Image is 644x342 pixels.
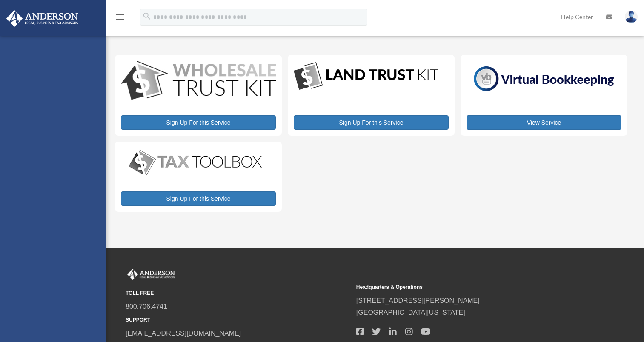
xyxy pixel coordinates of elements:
a: [EMAIL_ADDRESS][DOMAIN_NAME] [126,330,241,337]
a: Sign Up For this Service [121,191,276,206]
small: SUPPORT [126,316,350,325]
img: Anderson Advisors Platinum Portal [4,10,81,27]
i: menu [115,12,125,22]
a: [GEOGRAPHIC_DATA][US_STATE] [356,309,465,316]
a: Sign Up For this Service [294,115,449,130]
img: taxtoolbox_new-1.webp [121,148,270,177]
a: menu [115,15,125,22]
small: Headquarters & Operations [356,283,581,292]
a: Sign Up For this Service [121,115,276,130]
i: search [142,11,152,21]
a: View Service [467,115,621,130]
img: LandTrust_lgo-1.jpg [294,61,438,92]
small: TOLL FREE [126,289,350,298]
img: Anderson Advisors Platinum Portal [126,269,177,280]
img: WS-Trust-Kit-lgo-1.jpg [121,61,276,102]
img: User Pic [625,11,638,23]
a: 800.706.4741 [126,303,167,310]
a: [STREET_ADDRESS][PERSON_NAME] [356,297,480,304]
